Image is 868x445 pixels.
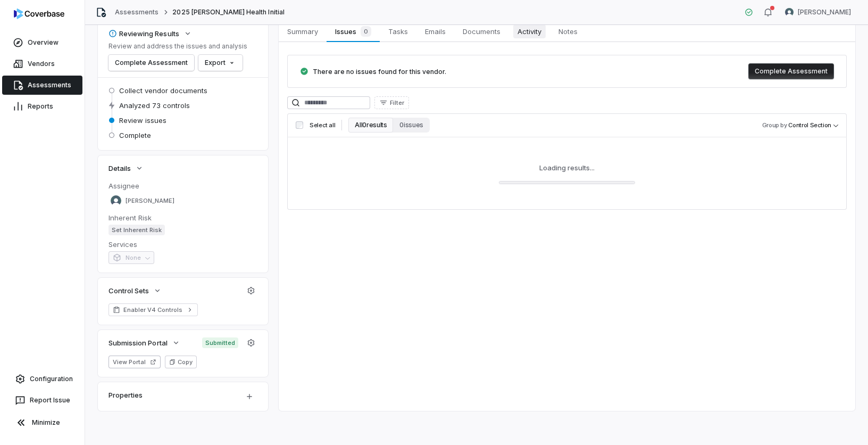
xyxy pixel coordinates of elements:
span: Tasks [384,24,412,38]
button: Copy [165,356,197,368]
button: Export [198,55,243,71]
span: Notes [554,24,582,38]
span: Analyzed 73 controls [119,101,190,110]
a: Enabler V4 Controls [108,303,198,316]
span: Details [108,163,131,173]
span: Set Inherent Risk [108,225,165,235]
button: Report Issue [4,391,80,410]
span: [PERSON_NAME] [126,197,174,205]
span: Group by [762,121,787,129]
span: 0 [361,26,371,37]
div: Loading results... [539,163,595,172]
a: Reports [2,97,82,116]
button: 0 issues [393,118,429,133]
button: Complete Assessment [108,55,194,71]
dt: Assignee [108,181,257,191]
span: Documents [458,24,505,38]
span: There are no issues found for this vendor. [313,68,446,76]
a: Assessments [115,8,158,17]
span: Emails [421,24,450,38]
span: Summary [283,24,322,38]
button: Submission Portal [105,333,183,352]
span: 2025 [PERSON_NAME] Health Initial [172,8,284,17]
a: Vendors [2,54,82,73]
a: Overview [2,33,82,52]
img: logo-D7KZi-bG.svg [14,9,64,19]
span: Complete [119,130,151,140]
button: Details [105,159,147,178]
span: Submitted [202,337,238,348]
img: Brittany Durbin avatar [111,195,121,206]
button: Reviewing Results [105,24,195,43]
a: Assessments [2,76,82,95]
button: Minimize [4,412,80,433]
span: Submission Portal [108,338,168,348]
span: Control Sets [108,286,149,295]
div: Reviewing Results [108,29,179,38]
span: Select all [310,121,335,129]
button: All 0 results [348,118,393,133]
span: Filter [390,99,404,107]
input: Select all [296,121,303,129]
p: Review and address the issues and analysis [108,42,247,51]
span: Activity [513,24,546,38]
span: Collect vendor documents [119,86,207,95]
button: Nic Weilbacher avatar[PERSON_NAME] [779,4,857,20]
span: Review issues [119,116,166,125]
button: Filter [374,96,409,109]
img: Nic Weilbacher avatar [785,8,794,17]
span: [PERSON_NAME] [798,8,851,17]
button: Control Sets [105,281,165,300]
button: View Portal [108,356,161,368]
span: Issues [331,24,375,39]
a: Configuration [4,369,80,389]
dt: Inherent Risk [108,213,257,222]
span: Enabler V4 Controls [123,306,183,314]
dt: Services [108,240,257,249]
button: Complete Assessment [748,63,834,79]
